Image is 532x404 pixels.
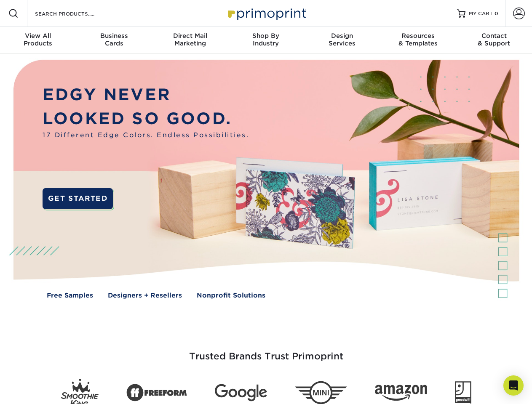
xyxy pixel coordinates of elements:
span: Direct Mail [152,32,228,40]
iframe: Google Customer Reviews [2,378,72,401]
a: BusinessCards [76,27,152,54]
span: 0 [495,11,498,16]
div: Services [304,32,380,47]
span: Resources [380,32,456,40]
a: Shop ByIndustry [228,27,304,54]
div: Marketing [152,32,228,47]
span: Contact [456,32,532,40]
a: Direct MailMarketing [152,27,228,54]
img: Primoprint [224,4,308,22]
p: EDGY NEVER [43,83,249,107]
span: Business [76,32,152,40]
span: MY CART [469,10,493,17]
span: Shop By [228,32,304,40]
span: Design [304,32,380,40]
div: Open Intercom Messenger [503,375,524,396]
a: Contact& Support [456,27,532,54]
h3: Trusted Brands Trust Primoprint [20,331,513,372]
div: Industry [228,32,304,47]
a: Resources& Templates [380,27,456,54]
img: Amazon [375,385,427,401]
a: Free Samples [47,291,93,300]
span: 17 Different Edge Colors. Endless Possibilities. [43,130,249,140]
p: LOOKED SO GOOD. [43,107,249,131]
div: Cards [76,32,152,47]
div: & Support [456,32,532,47]
img: Goodwill [455,381,471,404]
a: DesignServices [304,27,380,54]
a: Designers + Resellers [108,291,182,300]
input: SEARCH PRODUCTS..... [34,8,116,19]
img: Google [215,384,267,401]
a: Nonprofit Solutions [197,291,265,300]
div: & Templates [380,32,456,47]
a: GET STARTED [43,188,113,209]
